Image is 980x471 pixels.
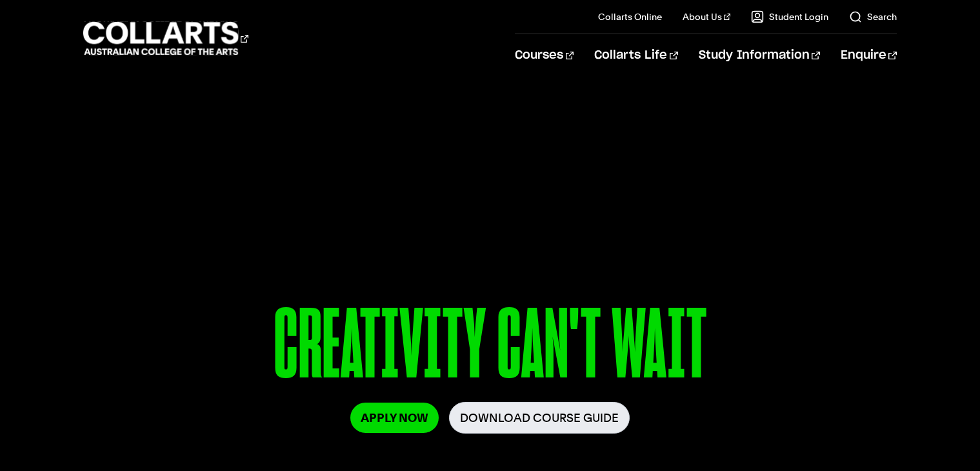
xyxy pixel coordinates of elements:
a: Student Login [751,10,828,23]
a: Enquire [841,34,897,77]
a: Collarts Life [594,34,677,77]
div: Go to homepage [83,20,248,57]
a: Study Information [699,34,820,77]
a: Search [849,10,897,23]
a: Courses [515,34,574,77]
a: Apply Now [350,403,439,433]
a: Download Course Guide [449,402,630,434]
p: CREATIVITY CAN'T WAIT [109,296,872,402]
a: Collarts Online [598,10,662,23]
a: About Us [683,10,730,23]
